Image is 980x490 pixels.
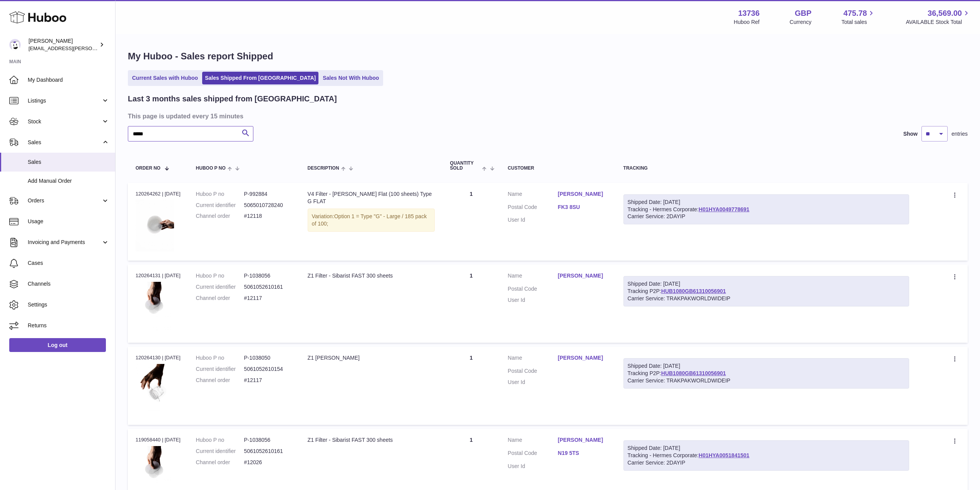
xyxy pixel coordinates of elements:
div: Carrier Service: 2DAYIP [628,213,905,220]
dt: Huboo P no [196,354,244,362]
div: Shipped Date: [DATE] [628,280,905,288]
dd: P-1038056 [244,436,292,444]
div: Customer [508,166,608,171]
dt: Huboo P no [196,436,244,444]
h1: My Huboo - Sales report Shipped [128,50,968,62]
a: 475.78 Total sales [841,8,876,26]
span: Add Manual Order [28,177,109,185]
span: Quantity Sold [450,161,481,171]
dt: Channel order [196,377,244,384]
span: Order No [136,166,161,171]
div: Z1 Filter - Sibarist FAST 300 sheets [308,272,435,280]
dt: Current identifier [196,202,244,209]
a: [PERSON_NAME] [558,190,608,198]
span: entries [952,130,968,138]
img: horia@orea.uk [9,39,21,51]
strong: GBP [795,8,811,19]
span: Total sales [841,19,876,26]
div: Tracking [623,166,909,171]
div: 120264130 | [DATE] [136,354,181,361]
h3: This page is updated every 15 minutes [128,112,966,120]
a: [PERSON_NAME] [558,354,608,362]
span: [EMAIL_ADDRESS][PERSON_NAME][DOMAIN_NAME] [28,45,154,51]
div: Tracking - Hermes Corporate: [623,194,909,225]
div: Shipped Date: [DATE] [628,199,905,206]
dt: User Id [508,216,558,224]
dt: Name [508,190,558,200]
dd: 5061052610161 [244,448,292,455]
div: Variation: [308,209,435,232]
span: Stock [28,118,101,125]
dd: 5061052610154 [244,365,292,373]
span: Orders [28,197,101,204]
span: Description [308,166,339,171]
span: Returns [28,322,109,329]
span: Settings [28,301,109,308]
dd: P-1038050 [244,354,292,362]
dd: #12118 [244,212,292,220]
div: [PERSON_NAME] [28,37,98,52]
dd: #12117 [244,295,292,302]
dd: #12026 [244,459,292,466]
a: HUB1080GB61310056901 [661,370,726,376]
span: My Dashboard [28,76,109,84]
dd: #12117 [244,377,292,384]
h2: Last 3 months sales shipped from [GEOGRAPHIC_DATA] [128,94,337,104]
span: Sales [28,139,101,146]
span: Usage [28,218,109,225]
div: 120264262 | [DATE] [136,190,181,197]
div: 120264131 | [DATE] [136,272,181,279]
div: Tracking - Hermes Corporate: [623,440,909,471]
a: Sales Not With Huboo [320,72,382,84]
img: 137361742778689.png [136,364,174,415]
strong: 13736 [738,8,760,19]
a: Log out [9,338,106,352]
dt: Huboo P no [196,272,244,280]
a: H01HYA0051841501 [699,452,749,458]
span: Sales [28,158,109,166]
dt: Current identifier [196,365,244,373]
a: Sales Shipped From [GEOGRAPHIC_DATA] [202,72,318,84]
div: Tracking P2P: [623,276,909,306]
dt: Postal Code [508,285,558,293]
td: 1 [442,264,500,343]
span: Option 1 = Type "G" - Large / 185 pack of 100; [312,213,427,227]
span: Invoicing and Payments [28,239,101,246]
dt: Postal Code [508,367,558,375]
span: Huboo P no [196,166,226,171]
td: 1 [442,347,500,425]
dt: Name [508,272,558,281]
span: AVAILABLE Stock Total [906,19,971,26]
img: negotiator-filters-cover.png [136,200,174,251]
div: Currency [790,19,812,26]
div: 119058440 | [DATE] [136,436,181,443]
span: Listings [28,97,101,104]
dt: Postal Code [508,204,558,213]
dt: Name [508,354,558,364]
div: Shipped Date: [DATE] [628,362,905,370]
div: Carrier Service: 2DAYIP [628,459,905,466]
span: 36,569.00 [928,8,962,19]
dt: Huboo P no [196,190,244,198]
dt: User Id [508,463,558,470]
span: Channels [28,280,109,288]
dt: Name [508,436,558,446]
span: Cases [28,259,109,267]
div: V4 Filter - [PERSON_NAME] Flat (100 sheets) Type G FLAT [308,190,435,205]
a: [PERSON_NAME] [558,436,608,444]
div: Tracking P2P: [623,358,909,389]
div: Carrier Service: TRAKPAKWORLDWIDEIP [628,377,905,384]
dt: Channel order [196,459,244,466]
dd: 5065010728240 [244,202,292,209]
a: 36,569.00 AVAILABLE Stock Total [906,8,971,26]
div: Z1 [PERSON_NAME] [308,354,435,362]
label: Show [903,130,918,138]
img: 137361742779216.jpeg [136,282,174,333]
a: Current Sales with Huboo [129,72,201,84]
div: Huboo Ref [734,19,760,26]
dt: Postal Code [508,450,558,459]
a: HUB1080GB61310056901 [661,288,726,294]
a: H01HYA0049778691 [699,206,749,212]
dt: User Id [508,296,558,304]
td: 1 [442,183,500,261]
